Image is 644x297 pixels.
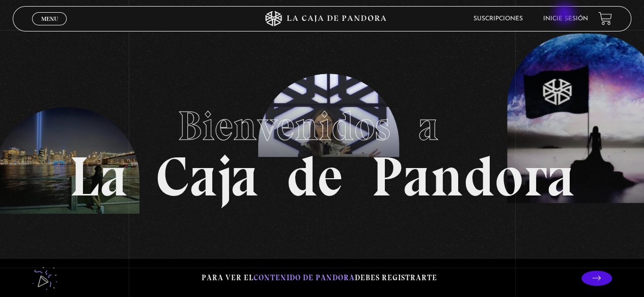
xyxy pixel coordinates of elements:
span: Bienvenidos a [178,102,467,150]
h1: La Caja de Pandora [69,93,575,205]
a: Suscripciones [473,16,523,22]
span: Cerrar [38,24,62,31]
span: Menu [41,16,58,22]
p: Para ver el debes registrarte [202,271,437,285]
a: Inicie sesión [543,16,588,22]
a: View your shopping cart [598,12,612,25]
span: contenido de Pandora [254,273,355,282]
